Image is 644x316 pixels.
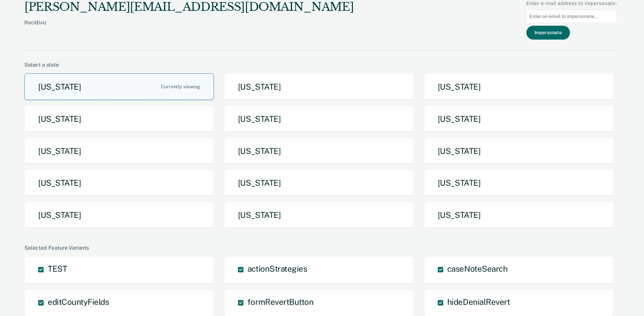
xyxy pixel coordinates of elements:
[447,264,507,273] span: caseNoteSearch
[224,170,414,196] button: [US_STATE]
[24,245,617,251] div: Selected Feature Variants
[424,138,614,164] button: [US_STATE]
[224,106,414,132] button: [US_STATE]
[526,10,617,23] input: Enter an email to impersonate...
[224,138,414,164] button: [US_STATE]
[224,73,414,100] button: [US_STATE]
[424,170,614,196] button: [US_STATE]
[24,170,214,196] button: [US_STATE]
[424,106,614,132] button: [US_STATE]
[48,264,67,273] span: TEST
[24,138,214,164] button: [US_STATE]
[424,73,614,100] button: [US_STATE]
[247,297,313,307] span: formRevertButton
[24,62,617,68] div: Select a state
[48,297,109,307] span: editCountyFields
[247,264,307,273] span: actionStrategies
[424,202,614,228] button: [US_STATE]
[526,26,570,40] button: Impersonate
[24,19,354,37] div: Recidiviz
[24,202,214,228] button: [US_STATE]
[447,297,510,307] span: hideDenialRevert
[24,73,214,100] button: [US_STATE]
[24,106,214,132] button: [US_STATE]
[224,202,414,228] button: [US_STATE]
